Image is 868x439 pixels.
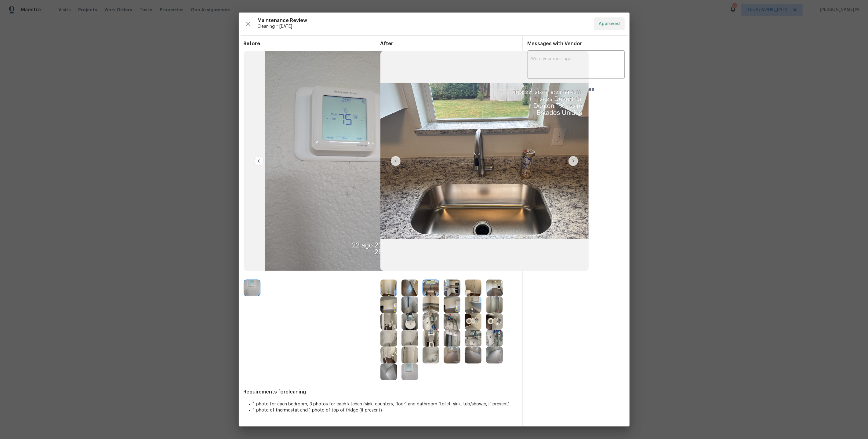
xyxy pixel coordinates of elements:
[244,41,380,47] span: Before
[253,401,517,407] li: 1 photo for each bedroom, 3 photos for each kitchen (sink, counters, floor) and bathroom (toilet,...
[244,389,517,395] span: Requirements for cleaning
[380,41,517,47] span: After
[253,407,517,413] li: 1 photo of thermostat and 1 photo of top of fridge (if present)
[391,156,401,166] img: left-chevron-button-url
[254,156,264,166] img: left-chevron-button-url
[528,41,582,46] span: Messages with Vendor
[258,24,589,30] span: Cleaning * [DATE]
[568,156,578,166] img: right-chevron-button-url
[258,17,589,24] span: Maintenance Review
